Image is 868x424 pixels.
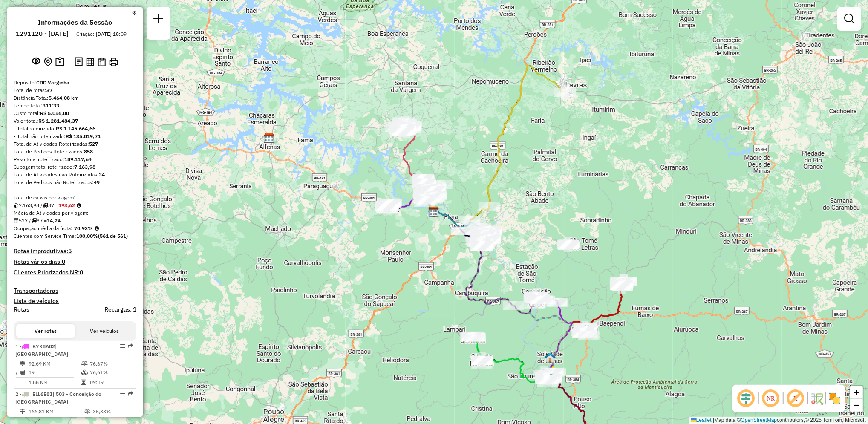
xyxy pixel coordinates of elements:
div: Distância Total: [14,94,136,102]
div: Atividade não roteirizada - PEG PAG JUNIOR BUENO [415,179,436,188]
strong: 7.163,98 [74,164,95,170]
div: Atividade não roteirizada - MOACYR SM COMERCIO L [394,124,415,133]
strong: 49 [94,179,100,185]
div: Atividade não roteirizada - JOSE FERREIRA FRANCO [375,203,397,211]
div: Atividade não roteirizada - MARCIO HENRIQUE DOS [459,216,480,225]
div: Criação: [DATE] 18:09 [73,30,130,38]
span: 1 - [15,343,68,357]
span: | 503 - Conceição do [GEOGRAPHIC_DATA] [15,391,101,405]
button: Visualizar Romaneio [96,56,107,68]
div: Média de Atividades por viagem: [14,209,136,217]
h4: Lista de veículos [14,297,136,305]
td: 76,61% [89,368,133,377]
button: Exibir sessão original [30,55,42,69]
img: Ponto de Apoio - Varginha PA [538,369,549,380]
a: Clique aqui para minimizar o painel [132,8,136,17]
img: PA - São Lourenço [545,373,557,384]
span: Exibir rótulo [785,388,806,409]
i: Distância Total [20,361,25,366]
em: Rota exportada [128,391,133,396]
h6: 1291120 - [DATE] [16,30,69,37]
strong: 0 [80,268,83,276]
div: Tempo total: [14,102,136,110]
div: 7.163,98 / 37 = [14,202,136,209]
span: Clientes com Service Time: [14,233,76,239]
div: Atividade não roteirizada - THAIS STEFANI DE MOR [381,199,402,207]
div: Custo total: [14,110,136,117]
div: Depósito: [14,79,136,87]
div: Atividade não roteirizada - MERCEARIA SILVA [412,179,433,187]
strong: 311:33 [43,102,59,109]
div: Atividade não roteirizada - LUCIANA DE OLIVEIRA [392,126,413,134]
div: Atividade não roteirizada - 58.297.361 ANTONIA PRISCILA RODRIGUES OL [412,179,433,188]
div: Atividade não roteirizada - VITOR GENEBALDO ALVE [378,201,399,210]
div: Atividade não roteirizada - GUILHERME HENRIQUE V [392,125,414,134]
div: Cubagem total roteirizado: [14,163,136,171]
img: Caxambu [580,324,591,335]
h4: Recargas: 1 [104,306,136,313]
div: Atividade não roteirizada - MOACYR EXPRESS COMER [395,124,416,133]
i: Total de Atividades [14,218,19,223]
span: ELL6E81 [32,391,52,397]
button: Ver veículos [75,324,134,338]
i: % de utilização da cubagem [81,370,88,375]
strong: R$ 1.145.664,66 [56,125,95,132]
div: Atividade não roteirizada - PEG PAG JUNIOR BUENO [414,179,435,187]
div: 527 / 37 = [14,217,136,225]
span: BYX8A02 [32,343,55,349]
div: Valor total: [14,117,136,125]
span: 2 - [15,391,101,405]
i: Total de rotas [31,218,37,223]
i: Tempo total em rota [81,380,86,385]
div: Atividade não roteirizada - CELIO MAGAGNE JUNIOR [415,179,436,187]
a: Zoom out [850,399,863,412]
i: % de utilização do peso [81,361,88,366]
div: Atividade não roteirizada - 52.848.133 ROSILANDIA FERREIRA DA FONSEC [380,199,401,208]
strong: 189.117,64 [64,156,92,162]
h4: Transportadoras [14,287,136,294]
h4: Rotas vários dias: [14,258,136,265]
div: Atividade não roteirizada - MATEUS DA SILVA MARFIZIA [375,201,397,210]
em: Opções [120,391,125,396]
td: = [15,378,20,387]
strong: 100,00% [76,233,98,239]
div: Atividade não roteirizada - M B DE SOUZA E CIA L [475,230,496,238]
td: 76,67% [89,360,133,368]
span: Ocultar deslocamento [736,388,756,409]
span: | [GEOGRAPHIC_DATA] [15,343,68,357]
img: CDD Alfenas [264,133,275,144]
div: Atividade não roteirizada - MARIA ROSANGELA DE [414,178,435,186]
button: Ver rotas [16,324,75,338]
button: Imprimir Rotas [107,56,120,68]
a: Nova sessão e pesquisa [150,10,167,29]
img: Soledade de Minas [545,352,556,363]
i: Total de Atividades [20,370,25,375]
strong: 34 [99,171,105,178]
div: Atividade não roteirizada - Distribuidora D Auro [610,281,632,290]
em: Média calculada utilizando a maior ocupação (%Peso ou %Cubagem) de cada rota da sessão. Rotas cro... [95,226,99,231]
span: | [713,417,714,423]
i: Meta Caixas/viagem: 211,50 Diferença: -17,88 [77,203,81,208]
strong: 14,24 [47,217,61,224]
i: Distância Total [20,409,25,414]
strong: 5 [68,247,72,255]
h4: Rotas improdutivas: [14,248,136,255]
strong: R$ 5.056,00 [40,110,69,116]
strong: 5.464,08 km [49,95,79,101]
td: 4,88 KM [28,378,81,387]
a: Rotas [14,306,29,313]
td: 92,69 KM [28,360,81,368]
img: CDD Varginha [428,206,439,217]
td: / [15,368,20,377]
div: Atividade não roteirizada - SARAH AZEVEDO VILELA [377,202,398,211]
div: Atividade não roteirizada - CONVENIENCIA DIAS [391,128,412,136]
div: - Total não roteirizado: [14,133,136,140]
div: Atividade não roteirizada - ADRIANO JARDULI [378,202,399,211]
img: Fluxo de ruas [810,392,824,405]
img: Exibir/Ocultar setores [828,392,842,405]
strong: 70,93% [74,225,93,231]
strong: 37 [46,87,52,93]
div: Total de Pedidos não Roteirizados: [14,179,136,186]
i: Total de rotas [43,203,48,208]
div: Atividade não roteirizada - DENILCIO OLIVEIRA SI [413,174,434,183]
